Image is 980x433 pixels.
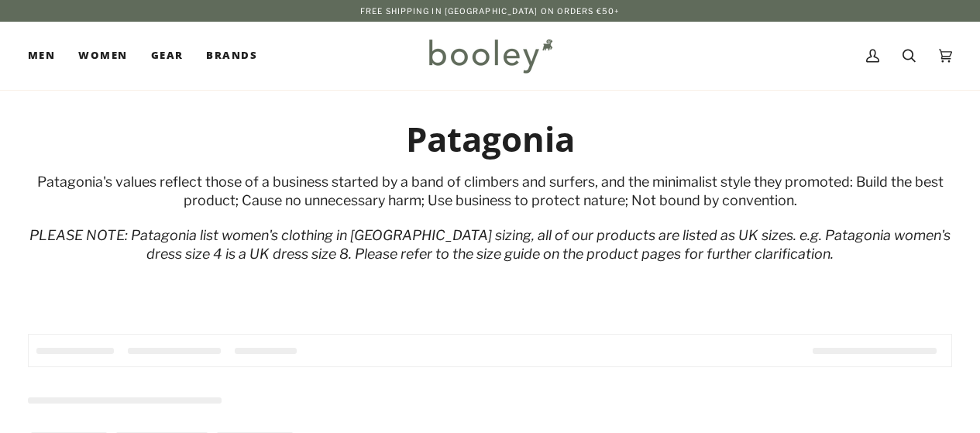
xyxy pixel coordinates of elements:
span: Men [28,48,55,64]
span: Women [78,48,127,64]
a: Gear [139,22,195,90]
h1: Patagonia [28,118,952,160]
div: Patagonia's values reflect those of a business started by a band of climbers and surfers, and the... [28,173,952,211]
span: Gear [151,48,184,64]
a: Brands [194,22,269,90]
img: Booley [422,33,558,78]
span: Brands [206,48,257,64]
p: Free Shipping in [GEOGRAPHIC_DATA] on Orders €50+ [360,5,620,17]
em: PLEASE NOTE: Patagonia list women's clothing in [GEOGRAPHIC_DATA] sizing, all of our products are... [29,227,951,263]
a: Women [67,22,139,90]
a: Men [28,22,67,90]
